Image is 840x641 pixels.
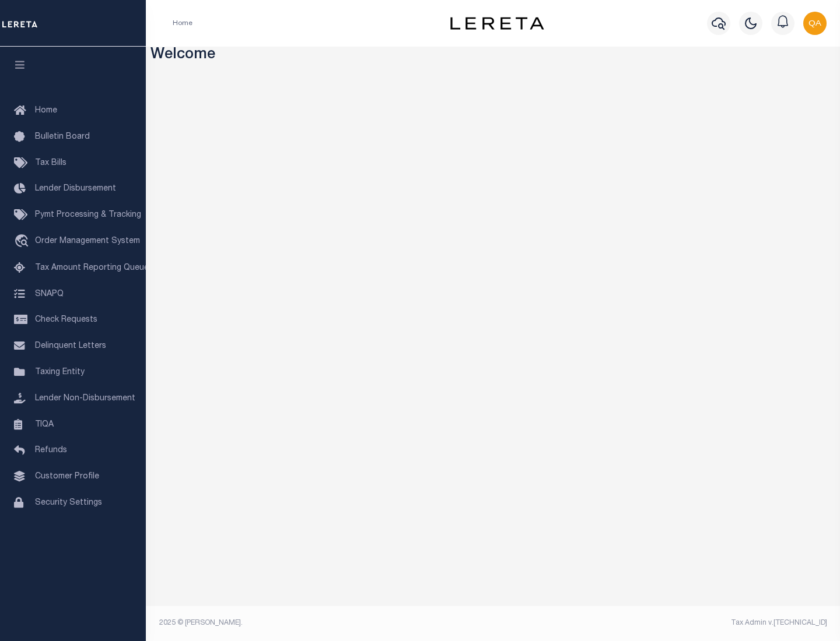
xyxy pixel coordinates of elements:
span: Security Settings [35,499,102,507]
div: 2025 © [PERSON_NAME]. [150,618,494,628]
span: Taxing Entity [35,368,85,376]
span: Customer Profile [35,473,99,481]
li: Home [173,18,192,29]
span: Order Management System [35,237,140,245]
img: svg+xml;base64,PHN2ZyB4bWxucz0iaHR0cDovL3d3dy53My5vcmcvMjAwMC9zdmciIHBvaW50ZXItZXZlbnRzPSJub25lIi... [803,12,827,35]
span: Lender Non-Disbursement [35,395,135,403]
span: Tax Bills [35,159,66,167]
span: SNAPQ [35,290,64,298]
span: TIQA [35,420,54,428]
span: Bulletin Board [35,133,90,141]
span: Lender Disbursement [35,185,116,193]
span: Delinquent Letters [35,342,106,350]
img: logo-dark.svg [450,17,544,30]
span: Tax Amount Reporting Queue [35,264,149,272]
span: Refunds [35,446,67,455]
span: Pymt Processing & Tracking [35,211,141,219]
span: Home [35,107,57,115]
div: Tax Admin v.[TECHNICAL_ID] [502,618,827,628]
h3: Welcome [150,47,836,65]
span: Check Requests [35,316,97,324]
i: travel_explore [14,234,33,249]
